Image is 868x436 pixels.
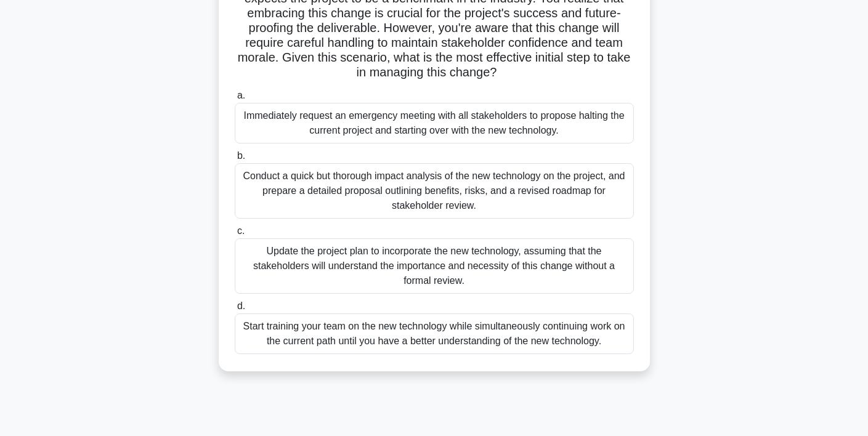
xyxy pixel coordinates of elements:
span: a. [237,90,245,100]
div: Conduct a quick but thorough impact analysis of the new technology on the project, and prepare a ... [235,163,634,219]
span: d. [237,301,245,311]
div: Update the project plan to incorporate the new technology, assuming that the stakeholders will un... [235,238,634,294]
span: c. [237,225,245,236]
div: Immediately request an emergency meeting with all stakeholders to propose halting the current pro... [235,103,634,143]
span: b. [237,150,245,161]
div: Start training your team on the new technology while simultaneously continuing work on the curren... [235,313,634,354]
